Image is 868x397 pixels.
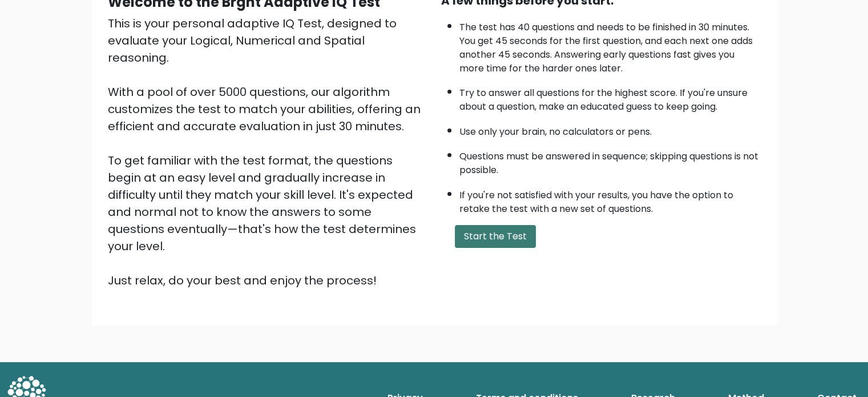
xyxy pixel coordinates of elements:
div: This is your personal adaptive IQ Test, designed to evaluate your Logical, Numerical and Spatial ... [108,15,427,289]
li: Use only your brain, no calculators or pens. [459,119,761,139]
button: Start the Test [455,225,536,248]
li: If you're not satisfied with your results, you have the option to retake the test with a new set ... [459,183,761,216]
li: The test has 40 questions and needs to be finished in 30 minutes. You get 45 seconds for the firs... [459,15,761,75]
li: Questions must be answered in sequence; skipping questions is not possible. [459,144,761,177]
li: Try to answer all questions for the highest score. If you're unsure about a question, make an edu... [459,81,761,114]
